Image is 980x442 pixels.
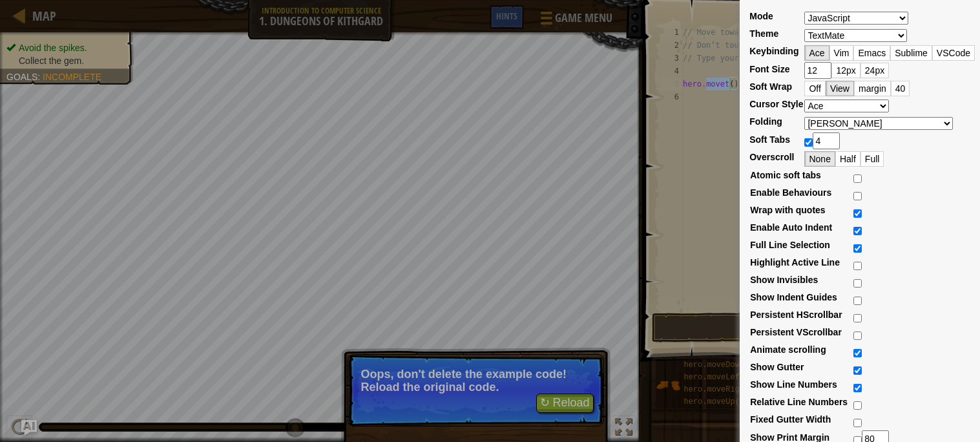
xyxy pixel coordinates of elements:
label: Keybinding [749,45,798,58]
label: Persistent HScrollbar [750,308,842,321]
label: Cursor Style [749,98,803,111]
label: Theme [749,27,778,40]
label: Persistent VScrollbar [750,326,842,339]
label: Full Line Selection [750,238,830,251]
label: Show Invisibles [750,273,818,286]
button: 40 [891,81,910,96]
label: Wrap with quotes [750,204,825,216]
button: 24px [860,63,889,78]
button: Off [804,81,825,96]
button: margin [854,81,891,96]
button: Half [835,151,860,167]
label: Relative Line Numbers [750,395,848,408]
label: Enable Auto Indent [750,221,832,234]
label: Font Size [749,63,789,76]
input: Tab Size [813,132,840,149]
label: Folding [749,115,782,128]
label: Soft Tabs [749,133,790,146]
label: Show Line Numbers [750,378,837,391]
button: Full [860,151,884,167]
label: Fixed Gutter Width [750,413,831,426]
label: Overscroll [749,151,794,163]
label: Mode [749,10,773,23]
button: None [804,151,835,167]
label: Soft Wrap [749,80,792,93]
label: Animate scrolling [750,343,826,356]
button: Ace [804,45,829,61]
button: VSCode [932,45,975,61]
label: Highlight Active Line [750,256,840,269]
label: Enable Behaviours [750,186,831,199]
button: Emacs [853,45,890,61]
button: Sublime [890,45,932,61]
label: Show Indent Guides [750,291,837,304]
button: View [826,81,854,96]
label: Show Gutter [750,361,804,374]
label: Atomic soft tabs [750,169,821,182]
button: Vim [829,45,854,61]
button: 12px [831,63,860,78]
